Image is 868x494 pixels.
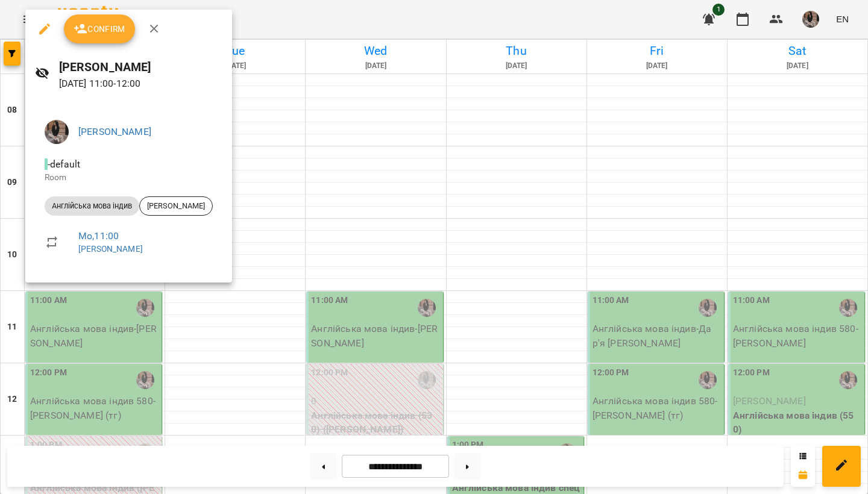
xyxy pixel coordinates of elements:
[74,22,125,36] span: Confirm
[78,126,151,137] a: [PERSON_NAME]
[78,244,143,254] a: [PERSON_NAME]
[78,230,119,242] a: Mo , 11:00
[139,196,213,216] div: [PERSON_NAME]
[140,201,212,211] span: [PERSON_NAME]
[64,14,135,43] button: Confirm
[45,120,69,144] img: 7eeb5c2dceb0f540ed985a8fa2922f17.jpg
[59,58,222,77] h6: [PERSON_NAME]
[59,77,222,91] p: [DATE] 11:00 - 12:00
[45,158,83,170] span: - default
[45,172,213,184] p: Room
[45,201,139,211] span: Англійська мова індив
